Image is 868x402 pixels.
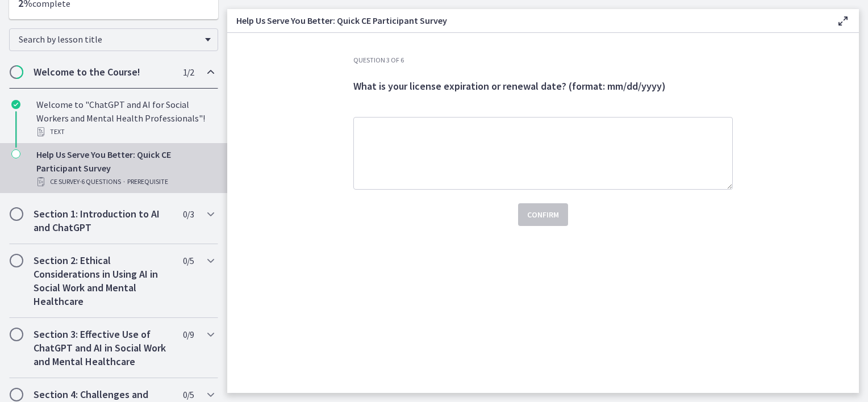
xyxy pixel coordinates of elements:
div: Welcome to "ChatGPT and AI for Social Workers and Mental Health Professionals"! [36,98,214,139]
div: CE Survey [36,175,214,189]
span: · [123,175,125,189]
span: Search by lesson title [19,33,199,45]
span: Confirm [527,208,559,221]
button: Confirm [518,203,568,226]
span: 1 / 2 [183,65,194,79]
i: Completed [11,100,20,109]
span: 0 / 3 [183,207,194,221]
span: 0 / 9 [183,328,194,341]
h2: Section 3: Effective Use of ChatGPT and AI in Social Work and Mental Healthcare [34,328,172,368]
span: 0 / 5 [183,254,194,267]
div: Search by lesson title [9,28,218,51]
h2: Section 2: Ethical Considerations in Using AI in Social Work and Mental Healthcare [34,254,172,308]
div: Help Us Serve You Better: Quick CE Participant Survey [36,148,214,189]
h2: Section 1: Introduction to AI and ChatGPT [34,207,172,235]
span: PREREQUISITE [127,175,168,189]
span: 0 / 5 [183,388,194,401]
h3: Help Us Serve You Better: Quick CE Participant Survey [236,14,818,27]
div: Text [36,125,214,139]
h2: Welcome to the Course! [34,65,172,79]
span: · 6 Questions [80,175,121,189]
h3: Question 3 of 6 [353,56,733,65]
span: What is your license expiration or renewal date? (format: mm/dd/yyyy) [353,79,666,93]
